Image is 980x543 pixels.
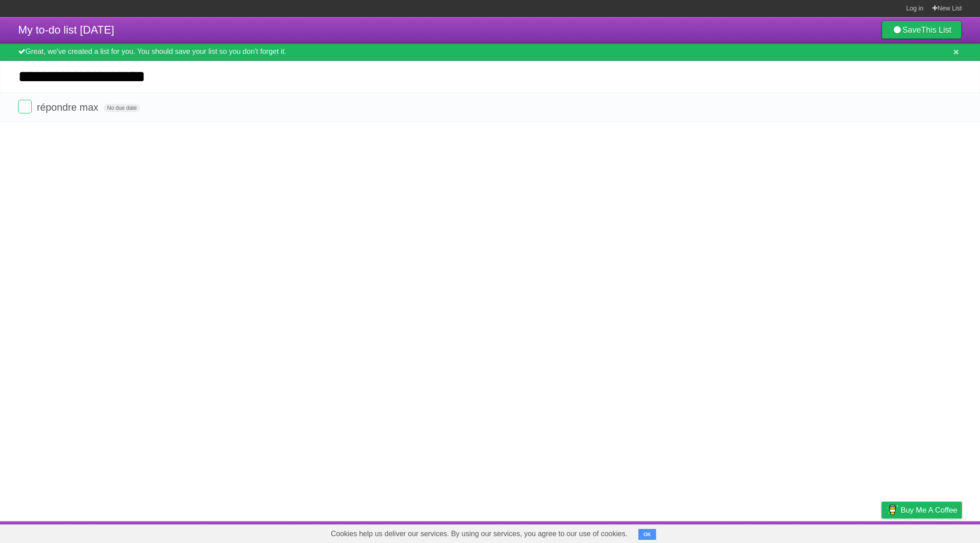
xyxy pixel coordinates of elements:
label: Done [18,100,32,113]
a: About [761,523,780,541]
a: Terms [839,523,859,541]
span: répondre max [37,102,101,113]
span: No due date [103,104,140,112]
a: Suggest a feature [905,523,962,541]
img: Buy me a coffee [886,502,898,518]
span: Cookies help us deliver our services. By using our services, you agree to our use of cookies. [322,525,637,543]
span: My to-do list [DATE] [18,24,114,36]
a: Developers [791,523,828,541]
a: SaveThis List [882,21,962,39]
span: Buy me a coffee [901,502,957,518]
button: OK [638,529,656,540]
b: This List [921,25,951,34]
a: Buy me a coffee [882,502,962,519]
a: Privacy [870,523,893,541]
label: Star task [906,100,924,115]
